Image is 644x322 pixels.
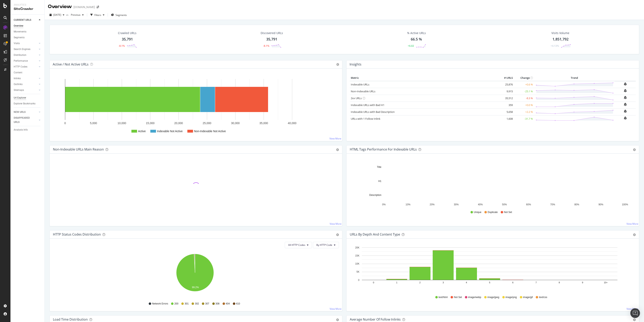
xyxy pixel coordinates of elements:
span: 301 [185,302,189,305]
div: CURRENT URLS [14,18,31,22]
a: Overview [14,24,42,28]
td: 9,915 [498,88,514,95]
text: 5,000 [90,122,97,125]
div: arrow-right-arrow-left [97,6,99,8]
text: 20K [355,246,359,249]
a: Indexable URLs [351,83,369,86]
div: Url Explorer [14,96,26,100]
span: 200 [174,302,178,305]
span: 307 [205,302,209,305]
a: Inlinks [14,76,38,81]
text: 50% [502,203,507,206]
div: Load Time Distribution [53,317,88,321]
a: CURRENT URLS [14,18,38,22]
span: image/jpeg [487,296,499,299]
svg: A chart. [350,160,634,207]
div: 35,791 [122,37,133,42]
a: Sitemaps [14,88,38,92]
text: 9 [582,281,583,284]
div: Movements [14,30,26,34]
span: 308 [216,302,220,305]
span: text/css [539,296,547,299]
div: SiteCrawler [14,7,41,11]
svg: A chart. [53,251,337,298]
div: 1,851,792 [552,37,569,42]
text: 90% [599,203,603,206]
div: Average Number of Follow Inlinks [350,317,401,321]
a: Indexable URLs with Bad H1 [351,103,384,107]
span: Duplicate [488,211,498,214]
div: -8.1% [119,44,125,48]
div: Inlinks [14,76,21,81]
a: URLs with 1 Follow Inlink [351,117,380,120]
span: 2025 Sep. 15th [53,13,61,17]
div: gear [336,318,339,321]
a: Url Explorer [14,96,42,100]
text: 20,000 [174,122,183,125]
text: 7 [536,281,537,284]
text: 20% [430,203,434,206]
td: 359 [498,102,514,108]
td: 25,876 [498,81,514,88]
span: 302 [195,302,199,305]
text: Title [377,166,382,168]
div: Overview [14,24,23,28]
div: Visits [14,41,20,46]
text: 0 [358,279,359,281]
text: 40% [478,203,483,206]
h4: Insights [350,62,361,67]
div: Filters [94,13,101,17]
div: bell-plus [624,96,627,99]
button: All HTTP Codes [285,242,312,248]
i: Options [336,63,339,66]
div: +6.02 [408,44,414,48]
a: Outlinks [14,82,38,86]
span: vs [66,13,69,17]
span: By HTTP Code [316,243,332,247]
td: +0.0 % [514,102,534,108]
text: 0 [64,122,66,125]
text: 80% [574,203,579,206]
div: gear [336,148,339,151]
text: Active [138,130,146,133]
span: Unique [474,211,481,214]
div: Analytics [14,3,41,7]
div: Overview [48,3,72,10]
text: 6 [512,281,513,284]
div: Performance [14,59,28,63]
text: 2 [419,281,421,284]
a: Indexable URLs with Bad Description [351,110,395,114]
text: 3 [443,281,444,284]
td: -31.7 % [514,115,534,122]
div: Visits Volume [551,31,569,35]
span: All HTTP Codes [288,243,305,247]
a: Search Engines [14,47,38,51]
div: Open Intercom Messenger [630,308,640,318]
a: View More [330,307,342,311]
th: Trend [534,75,615,81]
a: Distribution [14,53,38,57]
div: Segments [14,35,25,40]
a: View More [329,137,341,140]
th: # URLS [498,75,514,81]
text: 8 [559,281,560,284]
text: 15K [355,254,359,257]
a: Segments [14,35,42,40]
span: Segments [116,13,127,17]
div: HTTP Codes [14,65,27,69]
span: image/gif [523,296,533,299]
a: 2xx URLs [351,96,362,100]
text: Description [369,194,381,196]
a: Performance [14,59,38,63]
div: HTML Tags Performance for Indexable URLs [350,147,417,151]
text: 0% [382,203,386,206]
div: % Active URLs [407,31,426,35]
span: Previous [69,13,80,17]
a: Movements [14,30,42,34]
button: Filters [89,12,106,18]
div: bell-plus [624,116,627,120]
svg: A chart. [53,75,337,138]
